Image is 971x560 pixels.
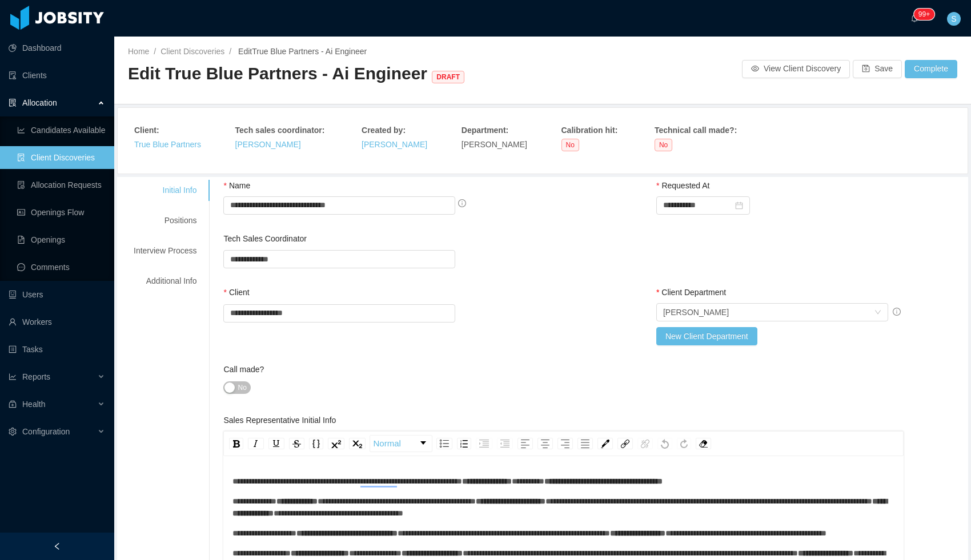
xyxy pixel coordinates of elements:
[17,146,105,169] a: icon: file-searchClient Discoveries
[223,181,250,190] label: Name
[227,435,368,452] div: rdw-inline-control
[655,126,737,135] strong: Technical call made? :
[268,438,284,449] div: Underline
[9,400,17,408] i: icon: medicine-box
[577,438,593,449] div: Justify
[656,327,757,345] button: New Client Department
[9,373,17,381] i: icon: line-chart
[735,202,743,210] i: icon: calendar
[9,428,17,436] i: icon: setting
[905,60,957,78] button: Complete
[368,435,434,452] div: rdw-block-control
[457,438,471,449] div: Ordered
[458,199,466,207] span: info-circle
[9,64,105,87] a: icon: auditClients
[128,64,469,83] span: Edit True Blue Partners - Ai Engineer
[17,174,105,196] a: icon: file-doneAllocation Requests
[432,71,464,83] span: DRAFT
[17,119,105,142] a: icon: line-chartCandidates Available
[9,338,105,361] a: icon: profileTasks
[370,435,432,452] div: rdw-dropdown
[497,438,513,449] div: Outdent
[134,140,201,149] a: True Blue Partners
[434,435,515,452] div: rdw-list-control
[236,47,367,56] span: Edit
[462,140,527,149] span: [PERSON_NAME]
[436,438,452,449] div: Unordered
[22,372,50,381] span: Reports
[442,255,449,262] i: icon: close-circle
[853,60,902,78] button: icon: saveSave
[615,435,655,452] div: rdw-link-control
[655,435,693,452] div: rdw-history-control
[22,427,70,436] span: Configuration
[238,382,246,393] span: No
[9,311,105,333] a: icon: userWorkers
[462,126,508,135] strong: Department :
[120,271,210,292] div: Additional Info
[537,438,553,449] div: Center
[223,416,336,425] label: Sales Representative Initial Info
[223,234,307,243] label: Tech Sales Coordinator
[373,437,400,450] span: Normal
[22,98,57,107] span: Allocation
[223,431,903,456] div: rdw-toolbar
[154,47,156,56] span: /
[9,99,17,107] i: icon: solution
[235,126,325,135] strong: Tech sales coordinator :
[637,438,653,449] div: Unlink
[328,438,344,449] div: Superscript
[223,196,455,215] input: Name
[561,139,579,151] span: No
[595,435,615,452] div: rdw-color-picker
[17,201,105,224] a: icon: idcardOpenings Flow
[661,288,726,297] span: Client Department
[349,438,366,449] div: Subscript
[289,438,304,449] div: Strikethrough
[223,365,264,374] label: Call made?
[161,47,224,56] a: Client Discoveries
[134,126,159,135] strong: Client :
[693,435,713,452] div: rdw-remove-control
[914,9,934,20] sup: 1552
[17,256,105,279] a: icon: messageComments
[951,12,956,26] span: S
[128,47,149,56] a: Home
[874,309,881,316] i: icon: close-circle
[235,140,301,149] a: [PERSON_NAME]
[655,139,672,151] span: No
[9,37,105,59] a: icon: pie-chartDashboard
[309,438,323,449] div: Monospace
[223,381,250,394] button: Call made?
[617,438,633,449] div: Link
[229,47,231,56] span: /
[120,180,210,201] div: Initial Info
[656,181,710,190] label: Requested At
[362,126,406,135] strong: Created by :
[9,283,105,306] a: icon: robotUsers
[17,228,105,251] a: icon: file-textOpenings
[120,240,210,261] div: Interview Process
[370,436,432,452] a: Block Type
[223,288,249,297] label: Client
[893,308,901,316] span: info-circle
[657,438,672,449] div: Undo
[120,210,210,231] div: Positions
[515,435,595,452] div: rdw-textalign-control
[742,60,850,78] button: icon: eyeView Client Discovery
[677,438,691,449] div: Redo
[663,304,729,321] div: Alejandro Ajenjo
[910,14,918,22] i: icon: bell
[229,438,243,449] div: Bold
[561,126,618,135] strong: Calibration hit :
[252,47,367,56] a: True Blue Partners - Ai Engineer
[476,438,492,449] div: Indent
[22,400,45,409] span: Health
[557,438,573,449] div: Right
[248,438,264,449] div: Italic
[517,438,533,449] div: Left
[362,140,427,149] a: [PERSON_NAME]
[442,309,449,316] i: icon: close-circle
[696,438,711,449] div: Remove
